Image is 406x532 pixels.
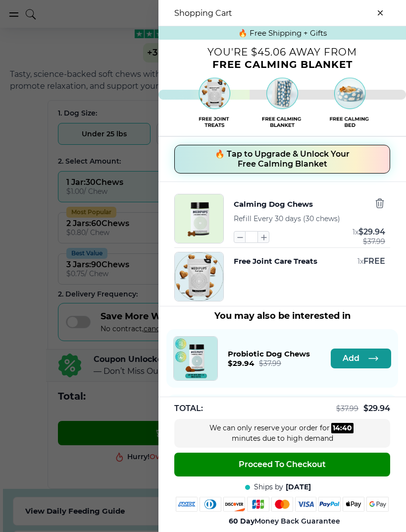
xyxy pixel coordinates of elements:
img: Probiotic Dog Chews [174,337,217,380]
span: Refill Every 30 days (30 chews) [234,214,340,223]
img: discover [223,497,245,512]
div: 14 [333,423,340,433]
p: You're $45.06 away from [158,50,406,55]
span: Proceed To Checkout [239,460,326,470]
button: Free Joint Care Treats [234,256,317,267]
h3: You may also be interested in [166,310,398,321]
span: FREE [363,256,385,266]
span: Add [343,354,359,363]
span: $ 37.99 [259,359,281,368]
img: apple [343,497,364,512]
span: $ 37.99 [336,404,358,413]
img: Free shipping [158,74,406,131]
span: Probiotic Dog Chews [228,349,310,358]
span: [DATE] [286,482,311,492]
img: jcb [247,497,269,512]
button: close-cart [370,3,390,23]
span: 1 x [353,228,358,236]
button: Add [331,349,391,368]
a: Probiotic Dog Chews$29.94$37.99 [228,349,310,368]
span: $ 29.94 [358,227,385,236]
img: Free Joint Care Treats [175,252,223,301]
span: Free Calming Blanket [212,59,353,70]
span: 🔥 Tap to Upgrade & Unlock Your Free Calming Blanket [215,149,350,169]
img: diners-club [200,497,221,512]
span: 1 x [357,257,363,266]
div: 40 [342,423,352,433]
span: TOTAL: [174,403,203,414]
img: Calming Dog Chews [175,194,223,243]
div: : [331,423,354,433]
strong: 60 Day [229,517,254,526]
button: 🔥 Tap to Upgrade & Unlock Your Free Calming Blanket [174,145,390,174]
span: 🔥 Free Shipping + Gifts [238,28,327,38]
span: Ships by [254,482,283,492]
span: $ 37.99 [363,237,385,245]
span: $ 29.94 [363,404,390,413]
a: Probiotic Dog Chews [173,336,218,381]
img: amex [176,497,198,512]
img: paypal [318,497,341,512]
span: Money Back Guarantee [229,517,340,526]
button: Calming Dog Chews [234,198,313,211]
img: google [366,497,389,512]
span: $ 29.94 [228,358,254,368]
img: visa [295,497,317,512]
h3: Shopping Cart [174,8,232,18]
div: We can only reserve your order for minutes due to high demand [208,423,356,444]
img: mastercard [271,497,293,512]
button: Proceed To Checkout [174,453,390,476]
